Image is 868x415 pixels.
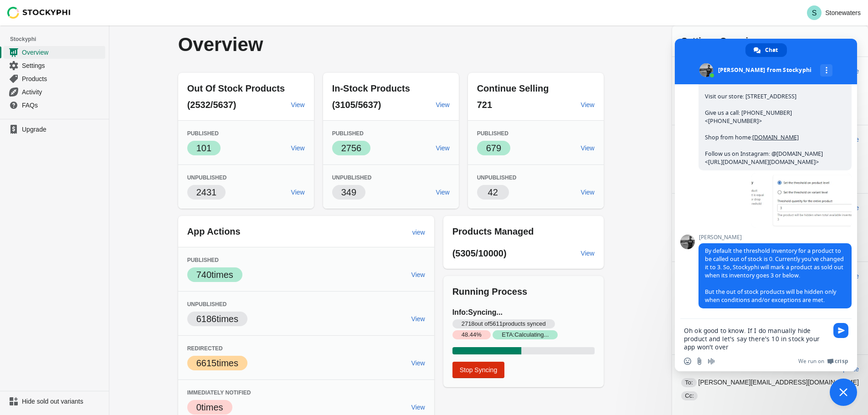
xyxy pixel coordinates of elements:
[432,97,453,113] a: View
[291,189,305,196] span: View
[477,83,549,93] span: Continue Selling
[798,358,848,365] a: We run onCrisp
[4,46,105,59] a: Overview
[807,5,822,20] span: Avatar with initials S
[577,184,598,200] a: View
[332,83,410,93] span: In-Stock Products
[681,378,859,387] p: [PERSON_NAME][EMAIL_ADDRESS][DOMAIN_NAME]
[765,43,778,57] span: Chat
[684,358,691,365] span: Insert an emoji
[4,85,105,98] a: Activity
[196,314,238,324] span: 6186 times
[22,397,103,406] span: Hide sold out variants
[452,248,507,258] span: (5305/10000)
[411,404,425,411] span: View
[187,226,241,236] span: App Actions
[452,307,595,340] h3: Info: Syncing...
[452,362,505,378] button: Stop Syncing
[432,140,453,156] a: View
[684,327,828,351] textarea: Compose your message...
[10,35,109,44] span: Stockyphi
[411,271,425,278] span: View
[681,36,760,46] span: Settings Overview
[486,143,501,153] span: 679
[22,74,103,83] span: Products
[22,125,103,134] span: Upgrade
[196,270,233,280] span: 740 times
[4,59,105,72] a: Settings
[488,187,498,197] span: 42
[187,130,219,137] span: Published
[452,287,527,297] span: Running Process
[436,189,450,196] span: View
[187,83,285,93] span: Out Of Stock Products
[681,391,698,400] span: Cc:
[412,229,425,236] span: view
[812,9,817,17] text: S
[22,61,103,70] span: Settings
[288,140,308,156] a: View
[411,359,425,367] span: View
[577,245,598,261] a: View
[4,395,105,408] a: Hide sold out variants
[452,330,491,339] span: 48.44 %
[752,133,799,141] a: [DOMAIN_NAME]
[477,130,508,137] span: Published
[477,100,492,110] span: 721
[411,315,425,323] span: View
[187,301,227,307] span: Unpublished
[187,100,236,110] span: (2532/5637)
[705,247,844,304] span: By default the threshold inventory for a product to be called out of stock is 0. Currently you've...
[341,143,362,153] span: 2756
[408,311,429,327] a: View
[699,234,852,241] span: [PERSON_NAME]
[4,123,105,136] a: Upgrade
[408,266,429,283] a: View
[22,48,103,57] span: Overview
[4,98,105,112] a: FAQs
[581,250,595,257] span: View
[830,379,857,406] div: Close chat
[187,345,223,352] span: Redirected
[452,319,555,328] span: 2718 out of 5611 products synced
[4,72,105,85] a: Products
[681,378,696,387] span: To:
[288,184,308,200] a: View
[178,35,430,55] p: Overview
[341,186,356,199] p: 349
[7,7,71,19] img: Stockyphi
[581,189,595,196] span: View
[187,174,227,181] span: Unpublished
[22,87,103,97] span: Activity
[22,101,103,110] span: FAQs
[196,187,217,197] span: 2431
[745,43,787,57] div: Chat
[196,358,238,368] span: 6615 times
[581,101,595,108] span: View
[833,323,848,338] span: Send
[825,9,861,16] p: Stonewaters
[835,358,848,365] span: Crisp
[187,257,219,263] span: Published
[577,97,598,113] a: View
[820,64,832,77] div: More channels
[332,130,364,137] span: Published
[460,366,498,374] span: Stop Syncing
[493,330,558,339] span: ETA: Calculating...
[803,4,864,22] button: Avatar with initials SStonewaters
[577,140,598,156] a: View
[708,358,715,365] span: Audio message
[196,143,211,153] span: 101
[291,101,305,108] span: View
[332,100,381,110] span: (3105/5637)
[408,355,429,371] a: View
[696,358,703,365] span: Send a file
[291,144,305,152] span: View
[187,389,251,396] span: Immediately Notified
[581,144,595,152] span: View
[477,174,517,181] span: Unpublished
[436,101,450,108] span: View
[432,184,453,200] a: View
[196,402,223,412] span: 0 times
[452,226,534,236] span: Products Managed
